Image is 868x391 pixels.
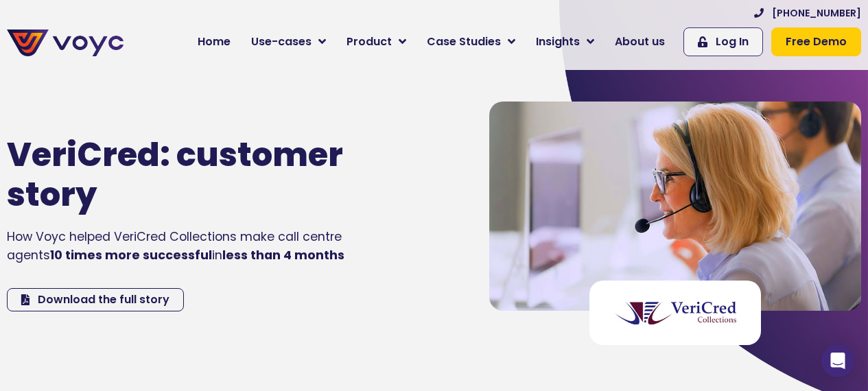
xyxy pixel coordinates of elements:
a: Case Studies [417,28,526,56]
img: voyc-full-logo [7,29,124,56]
span: Insights [536,34,580,50]
a: Home [187,28,241,56]
span: Home [198,34,231,50]
span: Product [347,34,392,50]
span: Free Demo [786,34,847,50]
span: Download the full story [38,294,169,305]
span: Log In [716,34,749,50]
strong: less than 4 months [222,247,344,263]
a: Download the full story [7,288,184,311]
img: vericred-case-study [489,102,861,311]
img: vericred-logo-small [589,281,761,345]
span: Use-cases [251,34,312,50]
h1: VeriCred: customer story [7,135,345,214]
a: Free Demo [771,27,861,56]
strong: 10 times more successful [50,247,212,263]
a: Use-cases [241,28,336,56]
a: Insights [526,28,605,56]
a: Log In [683,27,763,56]
div: Open Intercom Messenger [821,344,854,377]
a: Product [336,28,417,56]
a: About us [605,28,675,56]
span: About us [615,34,665,50]
span: [PHONE_NUMBER] [772,6,861,21]
span: Case Studies [427,34,501,50]
a: [PHONE_NUMBER] [754,6,861,21]
p: How Voyc helped VeriCred Collections make call centre agents in [7,228,386,264]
